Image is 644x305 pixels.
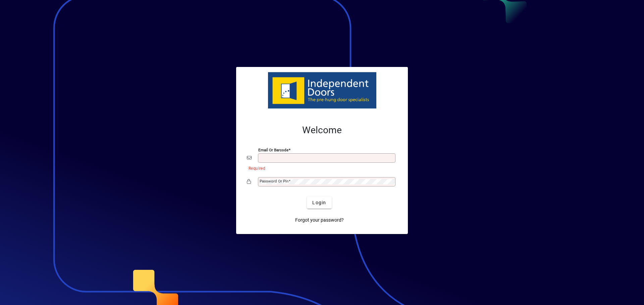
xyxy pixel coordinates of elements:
a: Forgot your password? [292,214,346,226]
span: Forgot your password? [295,217,344,224]
button: Login [307,197,331,209]
mat-label: Password or Pin [260,179,288,183]
mat-label: Email or Barcode [258,148,288,152]
mat-error: Required [249,164,392,171]
h2: Welcome [247,125,397,136]
span: Login [312,199,326,206]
